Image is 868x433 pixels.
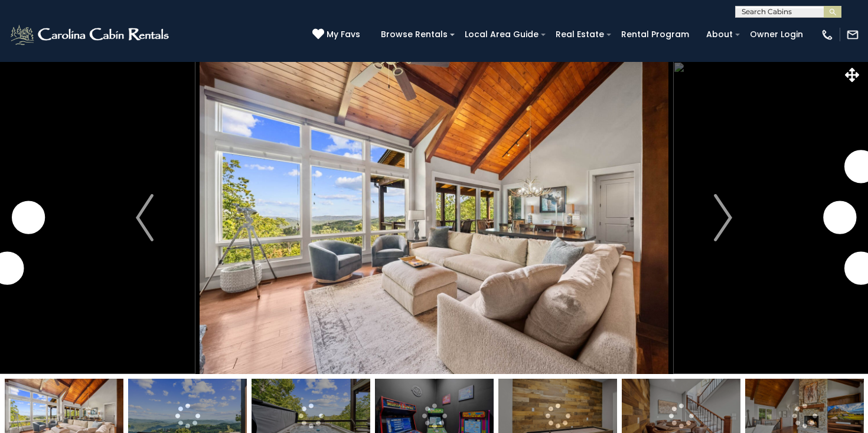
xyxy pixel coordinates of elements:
img: White-1-2.png [9,23,172,47]
a: Rental Program [615,25,695,44]
img: arrow [136,194,154,241]
img: phone-regular-white.png [821,28,834,41]
button: Previous [94,61,195,374]
img: arrow [714,194,732,241]
a: Owner Login [744,25,809,44]
button: Next [673,61,774,374]
span: My Favs [327,28,360,41]
img: mail-regular-white.png [846,28,859,41]
a: About [700,25,739,44]
a: My Favs [312,28,363,41]
a: Browse Rentals [375,25,453,44]
a: Real Estate [550,25,610,44]
a: Local Area Guide [459,25,544,44]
